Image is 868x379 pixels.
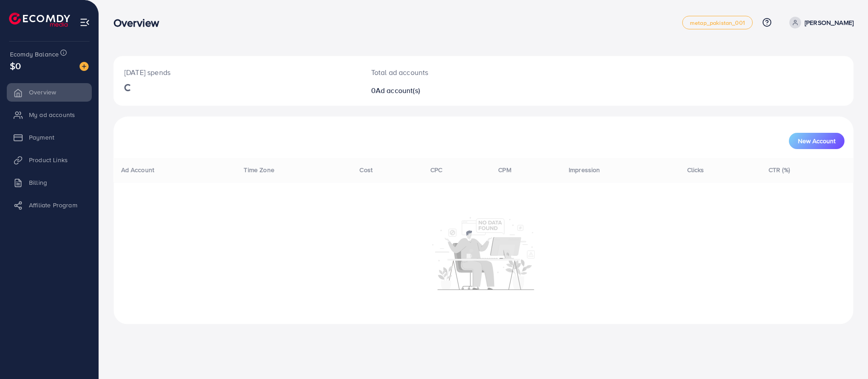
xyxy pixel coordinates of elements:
p: [DATE] spends [124,67,349,78]
h3: Overview [113,16,166,29]
p: Total ad accounts [371,67,534,78]
h2: 0 [371,86,534,95]
img: menu [80,17,90,28]
span: metap_pakistan_001 [690,20,745,26]
button: New Account [789,133,844,149]
a: metap_pakistan_001 [682,16,753,29]
p: [PERSON_NAME] [805,17,854,28]
span: New Account [798,138,835,144]
span: Ad account(s) [376,85,420,95]
span: $0 [10,59,21,72]
span: Ecomdy Balance [10,50,59,59]
img: image [80,62,89,71]
a: [PERSON_NAME] [786,17,854,28]
img: logo [9,13,70,27]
